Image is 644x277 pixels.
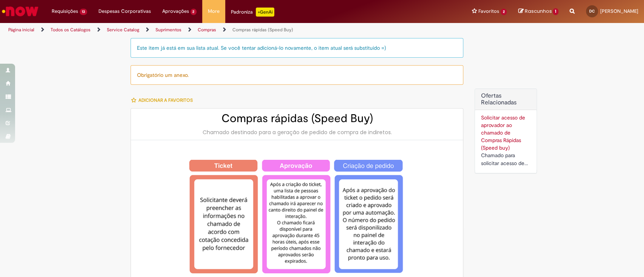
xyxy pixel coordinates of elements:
span: 2 [191,9,197,15]
a: Service Catalog [107,27,139,33]
span: 2 [501,9,507,15]
div: Ofertas Relacionadas [475,89,537,173]
a: Página inicial [8,27,34,33]
div: Este item já está em sua lista atual. Se você tentar adicioná-lo novamente, o item atual será sub... [131,38,463,58]
ul: Trilhas de página [6,23,424,37]
p: +GenAi [256,8,274,17]
h2: Ofertas Relacionadas [481,93,531,106]
span: DC [589,9,595,14]
a: Todos os Catálogos [51,27,91,33]
a: Rascunhos [518,8,558,15]
a: Compras [198,27,216,33]
div: Chamado para solicitar acesso de aprovador ao ticket de Speed buy [481,152,531,167]
a: Solicitar acesso de aprovador ao chamado de Compras Rápidas (Speed buy) [481,114,525,151]
div: Obrigatório um anexo. [131,65,463,85]
a: Compras rápidas (Speed Buy) [232,27,293,33]
span: Rascunhos [524,8,552,15]
span: [PERSON_NAME] [600,8,638,14]
span: Favoritos [478,8,499,15]
div: Padroniza [231,8,274,17]
a: Suprimentos [155,27,181,33]
span: Adicionar a Favoritos [138,97,192,103]
span: Requisições [52,8,78,15]
img: ServiceNow [1,4,40,19]
div: Chamado destinado para a geração de pedido de compra de indiretos. [138,129,455,136]
span: Despesas Corporativas [98,8,151,15]
h2: Compras rápidas (Speed Buy) [138,112,455,125]
button: Adicionar a Favoritos [131,92,197,108]
span: More [208,8,220,15]
span: 1 [553,8,558,15]
span: 13 [80,9,87,15]
span: Aprovações [162,8,189,15]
